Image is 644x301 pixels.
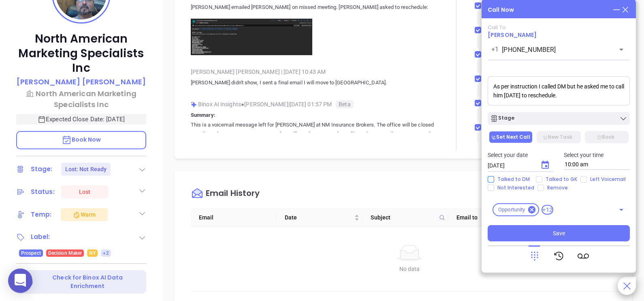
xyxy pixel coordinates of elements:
a: North American Marketing Specialists Inc [16,88,146,110]
div: Stage [490,114,514,123]
p: Select your date [488,150,554,159]
p: [PERSON_NAME] didn't show, I sent a final email I will move to [GEOGRAPHIC_DATA]. [191,78,439,88]
th: Date [277,208,363,227]
span: Date [285,213,353,222]
button: Choose date, selected date is Aug 14, 2025 [537,157,553,173]
p: Expected Close Date: [DATE] [16,114,146,125]
button: Set Next Call [489,131,533,143]
span: Save [553,229,565,238]
span: | [281,69,282,75]
p: [PERSON_NAME] [PERSON_NAME] [17,76,146,87]
a: [PERSON_NAME] [PERSON_NAME] [17,76,146,88]
span: Left Voicemail [587,176,629,183]
p: +1 [491,45,499,54]
input: MM/DD/YYYY [488,161,534,170]
p: This is a voicemail message left for [PERSON_NAME] at NM Insurance Brokers. The office will be cl... [191,120,439,178]
span: Remove [544,185,571,191]
span: Subject [371,213,436,222]
button: New Task [537,131,580,143]
button: Open [616,204,627,215]
div: [PERSON_NAME] [PERSON_NAME] [DATE] 10:43 AM [191,66,439,78]
button: Book [585,131,629,143]
button: Open [616,44,627,55]
div: Status: [31,186,55,198]
p: [PERSON_NAME] emailed [PERSON_NAME] on missed meeting. [PERSON_NAME] asked to reschedule: [191,2,439,12]
div: Stage: [31,163,53,175]
div: Lost [79,185,90,198]
img: wAAAAGSURBVAMAcEkuzDvD+goAAAAASUVORK5CYII= [191,19,312,55]
div: Lost: Not Ready [65,163,107,176]
span: Prospect [21,249,41,258]
span: Call To [488,24,506,31]
span: Decision Maker [48,249,82,258]
span: Beta [336,100,353,108]
p: Select your time [564,150,630,159]
img: svg%3e [191,101,197,107]
div: No data [197,264,621,273]
input: Enter phone number or name [502,45,603,54]
button: Stage [488,112,630,125]
span: ● [241,101,245,107]
div: Opportunity [493,203,539,216]
b: Summary: [191,112,215,118]
span: Talked to GK [542,176,580,183]
span: NY [89,249,96,258]
span: Book Now [62,135,101,144]
th: Email to [448,208,534,227]
div: Temp: [31,209,52,221]
div: Warm [73,210,96,219]
p: Check for Binox AI Data Enrichment [35,273,141,290]
div: Call Now [488,6,514,14]
span: +12 [542,205,553,215]
button: Save [488,225,630,241]
th: Email [191,208,277,227]
div: Label: [31,231,50,243]
span: +2 [103,249,109,258]
span: Talked to DM [494,176,533,183]
span: Opportunity [493,206,530,214]
div: Email History [206,189,260,200]
div: Binox AI Insights [PERSON_NAME] | [DATE] 01:57 PM [191,98,439,110]
span: Not Interested [494,185,537,191]
p: North American Marketing Specialists Inc [16,32,146,75]
a: [PERSON_NAME] [488,31,537,39]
